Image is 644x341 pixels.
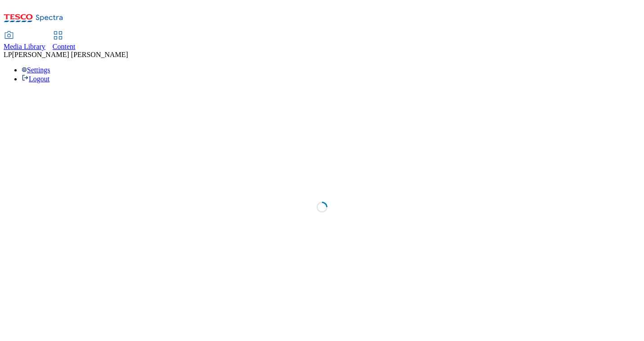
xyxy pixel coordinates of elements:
span: Media Library [4,43,45,50]
span: Content [53,43,76,50]
span: LP [4,51,12,58]
a: Media Library [4,32,45,51]
a: Settings [22,66,50,74]
a: Content [53,32,76,51]
span: [PERSON_NAME] [PERSON_NAME] [12,51,128,58]
a: Logout [22,75,49,83]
